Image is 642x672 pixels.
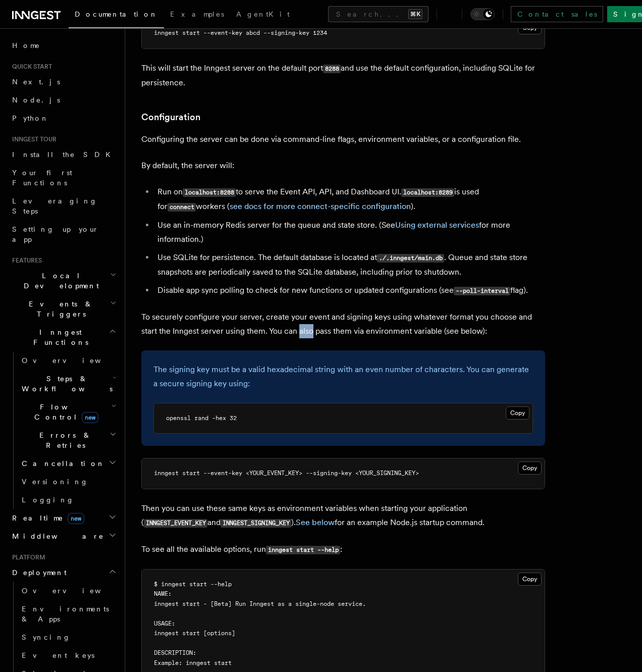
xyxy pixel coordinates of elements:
code: localhost:8289 [401,188,454,197]
span: Home [12,40,40,50]
a: Setting up your app [8,220,119,248]
a: See below [296,518,335,527]
span: Inngest tour [8,135,57,143]
span: NAME: [154,590,172,597]
button: Copy [518,461,542,475]
span: openssl rand -hex 32 [166,415,237,422]
span: Versioning [22,478,88,486]
code: ./.inngest/main.db [377,254,444,263]
a: Overview [18,351,119,370]
span: Next.js [12,78,60,86]
a: Python [8,109,119,127]
span: Platform [8,553,45,561]
a: Using external services [395,220,479,230]
a: Your first Functions [8,164,119,192]
span: Syncing [22,633,71,641]
a: Leveraging Steps [8,192,119,220]
span: Errors & Retries [18,430,110,450]
li: Use an in-memory Redis server for the queue and state store. (See for more information.) [154,218,545,246]
button: Deployment [8,563,119,582]
button: Cancellation [18,454,119,473]
span: Local Development [8,271,110,291]
a: Logging [18,491,119,509]
code: connect [168,203,196,212]
span: Overview [22,356,126,365]
span: Flow Control [18,402,111,422]
code: --poll-interval [454,287,510,295]
span: Quick start [8,63,52,71]
button: Local Development [8,267,119,295]
a: Documentation [69,3,164,28]
span: Cancellation [18,458,105,469]
span: Features [8,256,42,265]
span: inngest start --event-key abcd --signing-key 1234 [154,29,327,36]
span: Examples [170,10,224,18]
span: Example: inngest start [154,659,232,666]
a: Contact sales [511,6,603,22]
button: Steps & Workflows [18,370,119,398]
li: Run on to serve the Event API, API, and Dashboard UI. is used for workers ( ). [154,185,545,214]
span: Events & Triggers [8,299,110,319]
span: Setting up your app [12,225,99,243]
button: Errors & Retries [18,426,119,454]
a: Configuration [141,110,200,124]
p: To securely configure your server, create your event and signing keys using whatever format you c... [141,310,545,338]
p: This will start the Inngest server on the default port and use the default configuration, includi... [141,61,545,90]
li: Use SQLite for persistence. The default database is located at . Queue and state store snapshots ... [154,250,545,279]
span: Node.js [12,96,60,104]
span: Event keys [22,651,94,659]
button: Inngest Functions [8,323,119,351]
button: Events & Triggers [8,295,119,323]
a: Event keys [18,646,119,664]
button: Search...⌘K [328,6,429,22]
a: Next.js [8,73,119,91]
a: Syncing [18,628,119,646]
span: Deployment [8,567,67,578]
span: Your first Functions [12,169,72,187]
button: Copy [506,406,529,420]
span: Middleware [8,531,104,541]
span: DESCRIPTION: [154,649,196,656]
span: Environments & Apps [22,605,109,623]
button: Toggle dark mode [470,8,495,20]
span: Python [12,114,49,122]
a: Node.js [8,91,119,109]
a: Home [8,36,119,55]
kbd: ⌘K [408,9,422,19]
span: inngest start [options] [154,630,235,637]
button: Copy [518,573,542,586]
code: inngest start --help [266,546,340,554]
a: Versioning [18,473,119,491]
a: Environments & Apps [18,600,119,628]
code: INNGEST_EVENT_KEY [144,519,207,528]
div: Inngest Functions [8,351,119,509]
span: USAGE: [154,620,175,627]
span: $ inngest start --help [154,581,232,588]
p: To see all the available options, run : [141,542,545,557]
li: Disable app sync polling to check for new functions or updated configurations (see flag). [154,283,545,298]
a: AgentKit [230,3,296,27]
p: The signing key must be a valid hexadecimal string with an even number of characters. You can gen... [153,363,533,391]
span: Logging [22,496,74,504]
p: Configuring the server can be done via command-line flags, environment variables, or a configurat... [141,132,545,146]
span: new [82,412,98,423]
p: Then you can use these same keys as environment variables when starting your application ( and ).... [141,501,545,530]
a: Install the SDK [8,145,119,164]
code: localhost:8288 [183,188,236,197]
a: Examples [164,3,230,27]
span: inngest start - [Beta] Run Inngest as a single-node service. [154,600,366,607]
p: By default, the server will: [141,159,545,173]
code: INNGEST_SIGNING_KEY [221,519,291,528]
span: Install the SDK [12,150,117,159]
span: Steps & Workflows [18,374,113,394]
span: inngest start --event-key <YOUR_EVENT_KEY> --signing-key <YOUR_SIGNING_KEY> [154,470,419,477]
span: AgentKit [236,10,290,18]
span: Documentation [75,10,158,18]
button: Middleware [8,527,119,545]
span: Leveraging Steps [12,197,97,215]
button: Flow Controlnew [18,398,119,426]
code: 8288 [323,65,341,73]
button: Realtimenew [8,509,119,527]
a: see docs for more connect-specific configuration [230,201,411,211]
a: Overview [18,582,119,600]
